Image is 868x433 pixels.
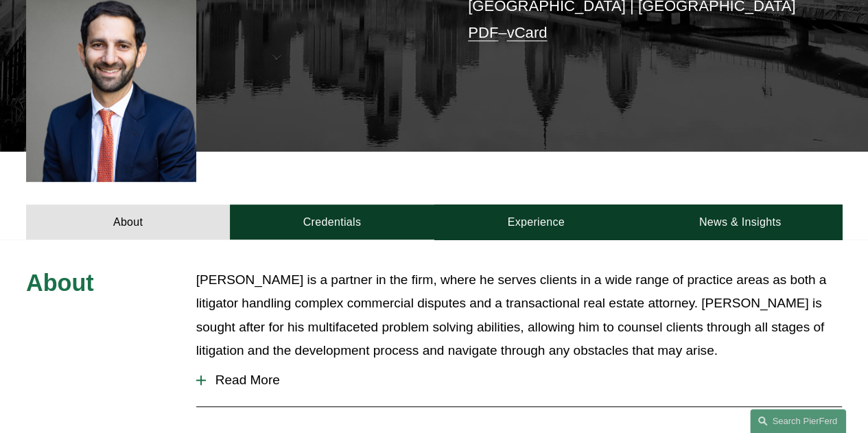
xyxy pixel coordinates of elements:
a: Credentials [230,204,434,239]
a: vCard [506,24,547,41]
span: Read More [206,373,842,388]
button: Read More [196,362,842,398]
a: Experience [434,204,638,239]
a: Search this site [750,409,846,433]
a: News & Insights [638,204,842,239]
a: About [26,204,230,239]
a: PDF [468,24,498,41]
span: About [26,270,94,296]
p: [PERSON_NAME] is a partner in the firm, where he serves clients in a wide range of practice areas... [196,268,842,362]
